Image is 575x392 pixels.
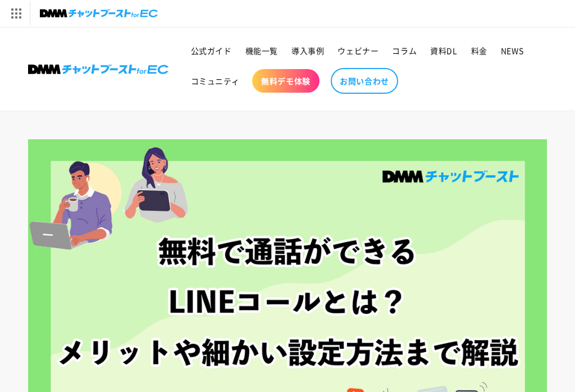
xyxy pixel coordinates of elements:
span: 公式ガイド [191,45,232,56]
a: 機能一覧 [239,39,285,62]
span: 機能一覧 [245,45,278,56]
a: 導入事例 [285,39,331,62]
img: チャットブーストforEC [40,6,158,21]
span: ウェビナー [337,45,378,56]
span: NEWS [501,45,523,56]
img: 株式会社DMM Boost [28,65,168,74]
img: サービス [2,2,30,25]
span: 導入事例 [291,45,324,56]
span: 料金 [471,45,487,56]
span: コラム [392,45,417,56]
a: NEWS [494,39,530,62]
a: お問い合わせ [331,68,398,94]
a: 無料デモ体験 [252,69,320,93]
a: コラム [385,39,423,62]
span: お問い合わせ [340,76,389,86]
span: 資料DL [430,45,457,56]
a: 料金 [464,39,494,62]
span: コミュニティ [191,76,240,86]
span: 無料デモ体験 [261,76,311,86]
a: 公式ガイド [184,39,239,62]
a: 資料DL [423,39,464,62]
a: ウェビナー [331,39,385,62]
a: コミュニティ [184,69,247,93]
